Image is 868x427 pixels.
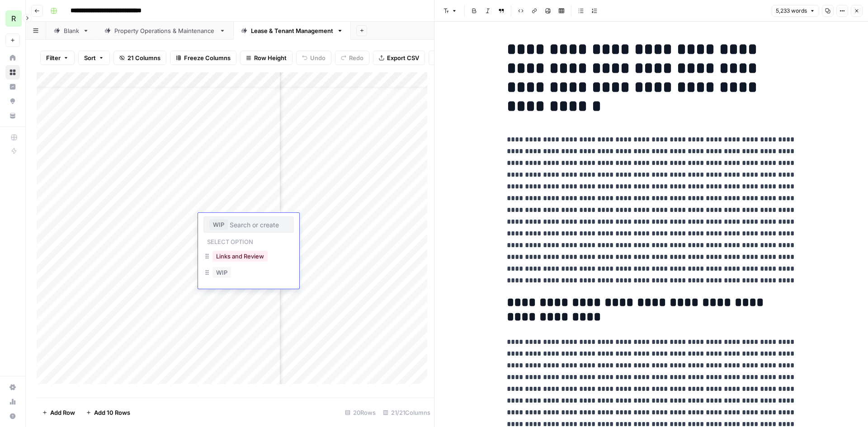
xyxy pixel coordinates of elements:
[341,405,379,420] div: 20 Rows
[97,22,233,40] a: Property Operations & Maintenance
[776,7,807,15] span: 5,233 words
[84,53,96,62] span: Sort
[772,5,819,17] button: 5,233 words
[240,51,292,65] button: Row Height
[5,108,20,123] a: Your Data
[203,235,257,246] p: Select option
[387,53,419,62] span: Export CSV
[5,7,20,30] button: Workspace: Re-Leased
[203,265,294,282] div: WIP
[212,267,231,278] button: WIP
[170,51,236,65] button: Freeze Columns
[335,51,369,65] button: Redo
[5,409,20,423] button: Help + Support
[379,405,434,420] div: 21/21 Columns
[5,380,20,394] a: Settings
[254,53,287,62] span: Row Height
[114,26,216,35] div: Property Operations & Maintenance
[11,13,16,24] span: R
[50,408,75,417] span: Add Row
[127,53,160,62] span: 21 Columns
[296,51,331,65] button: Undo
[5,394,20,409] a: Usage
[64,26,79,35] div: Blank
[310,53,325,62] span: Undo
[5,65,20,80] a: Browse
[94,408,130,417] span: Add 10 Rows
[78,51,110,65] button: Sort
[5,80,20,94] a: Insights
[373,51,425,65] button: Export CSV
[184,53,231,62] span: Freeze Columns
[203,249,294,265] div: Links and Review
[5,51,20,65] a: Home
[37,405,80,420] button: Add Row
[230,221,288,229] input: Search or create
[212,251,268,262] button: Links and Review
[46,53,61,62] span: Filter
[349,53,363,62] span: Redo
[209,219,228,230] button: WIP
[113,51,166,65] button: 21 Columns
[80,405,136,420] button: Add 10 Rows
[233,22,351,40] a: Lease & Tenant Management
[5,94,20,108] a: Opportunities
[251,26,333,35] div: Lease & Tenant Management
[46,22,97,40] a: Blank
[40,51,75,65] button: Filter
